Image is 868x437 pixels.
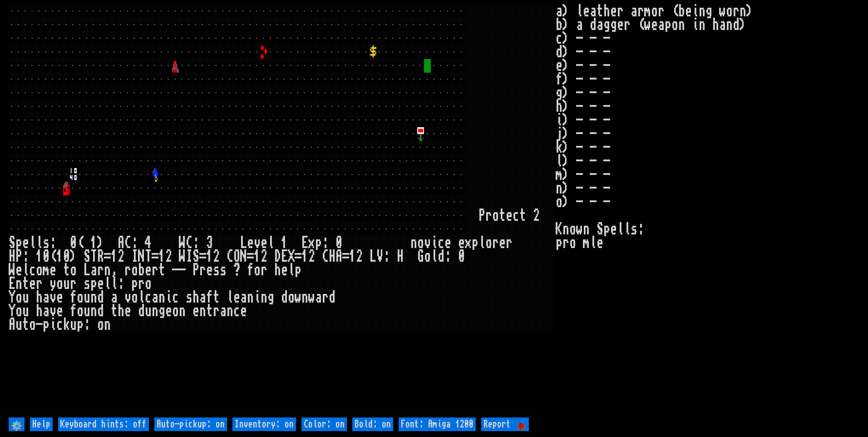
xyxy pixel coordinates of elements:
[301,291,308,304] div: n
[145,236,152,250] div: 4
[29,277,36,291] div: e
[199,250,206,263] div: =
[261,263,267,277] div: r
[485,209,492,223] div: r
[145,277,152,291] div: o
[158,263,165,277] div: t
[267,236,274,250] div: l
[43,250,49,263] div: 0
[15,291,22,304] div: o
[335,250,342,263] div: A
[274,250,281,263] div: D
[118,277,124,291] div: :
[124,291,131,304] div: v
[49,277,56,291] div: y
[288,263,295,277] div: l
[30,417,53,431] input: Help
[158,304,165,318] div: g
[322,236,329,250] div: :
[90,236,97,250] div: 1
[213,263,220,277] div: s
[308,250,315,263] div: 2
[267,291,274,304] div: g
[90,304,97,318] div: n
[63,277,70,291] div: u
[349,250,356,263] div: 1
[206,291,213,304] div: f
[56,318,63,332] div: c
[138,250,145,263] div: N
[322,250,329,263] div: C
[131,263,138,277] div: o
[56,304,63,318] div: e
[49,263,56,277] div: e
[9,277,15,291] div: E
[43,318,49,332] div: p
[424,250,431,263] div: o
[335,236,342,250] div: 0
[36,318,43,332] div: -
[444,236,451,250] div: e
[220,263,227,277] div: s
[186,250,192,263] div: I
[458,236,465,250] div: e
[118,236,124,250] div: A
[15,263,22,277] div: e
[29,263,36,277] div: c
[556,5,859,415] stats: a) leather armor (being worn) b) a dagger (weapon in hand) c) - - - d) - - - e) - - - f) - - - g)...
[90,250,97,263] div: T
[192,250,199,263] div: S
[111,277,118,291] div: l
[192,236,199,250] div: :
[9,263,15,277] div: W
[206,263,213,277] div: e
[97,250,104,263] div: R
[56,250,63,263] div: 1
[220,304,227,318] div: a
[43,291,49,304] div: a
[9,291,15,304] div: Y
[131,291,138,304] div: o
[288,250,295,263] div: X
[63,263,70,277] div: t
[158,250,165,263] div: 1
[519,209,526,223] div: t
[424,236,431,250] div: v
[513,209,519,223] div: c
[315,236,322,250] div: p
[9,236,15,250] div: S
[22,277,29,291] div: t
[478,209,485,223] div: P
[199,291,206,304] div: a
[131,236,138,250] div: :
[281,236,288,250] div: 1
[342,250,349,263] div: =
[145,250,152,263] div: T
[111,263,118,277] div: ,
[77,236,84,250] div: (
[84,304,90,318] div: u
[254,236,261,250] div: v
[274,263,281,277] div: h
[240,304,247,318] div: e
[240,291,247,304] div: a
[247,291,254,304] div: n
[70,291,77,304] div: f
[43,263,49,277] div: m
[240,236,247,250] div: L
[192,304,199,318] div: e
[481,417,529,431] input: Report 🐞
[36,263,43,277] div: o
[213,291,220,304] div: t
[417,250,424,263] div: G
[22,263,29,277] div: l
[261,250,267,263] div: 2
[36,236,43,250] div: l
[111,291,118,304] div: a
[431,236,438,250] div: i
[145,304,152,318] div: u
[352,417,393,431] input: Bold: on
[179,304,186,318] div: n
[281,291,288,304] div: d
[329,250,335,263] div: H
